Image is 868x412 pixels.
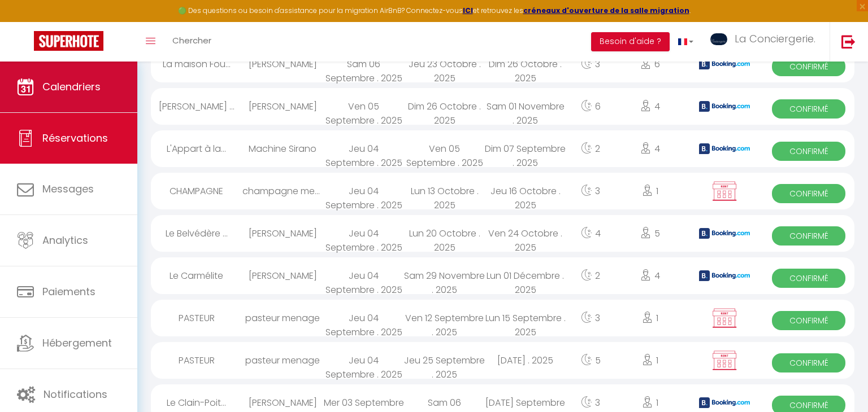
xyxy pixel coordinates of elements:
[42,284,96,299] span: Paiements
[42,336,112,350] span: Hébergement
[735,32,815,46] span: La Conciergerie.
[702,22,830,62] a: ... La Conciergerie.
[523,6,689,15] a: créneaux d'ouverture de la salle migration
[44,387,107,401] span: Notifications
[42,233,88,247] span: Analytics
[34,31,103,51] img: Super Booking
[9,5,43,38] button: Ouvrir le widget de chat LiveChat
[591,32,670,51] button: Besoin d'aide ?
[164,22,220,62] a: Chercher
[172,34,211,46] span: Chercher
[42,131,108,145] span: Réservations
[463,6,473,15] a: ICI
[841,34,856,49] img: logout
[42,80,101,94] span: Calendriers
[710,33,727,45] img: ...
[42,182,94,196] span: Messages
